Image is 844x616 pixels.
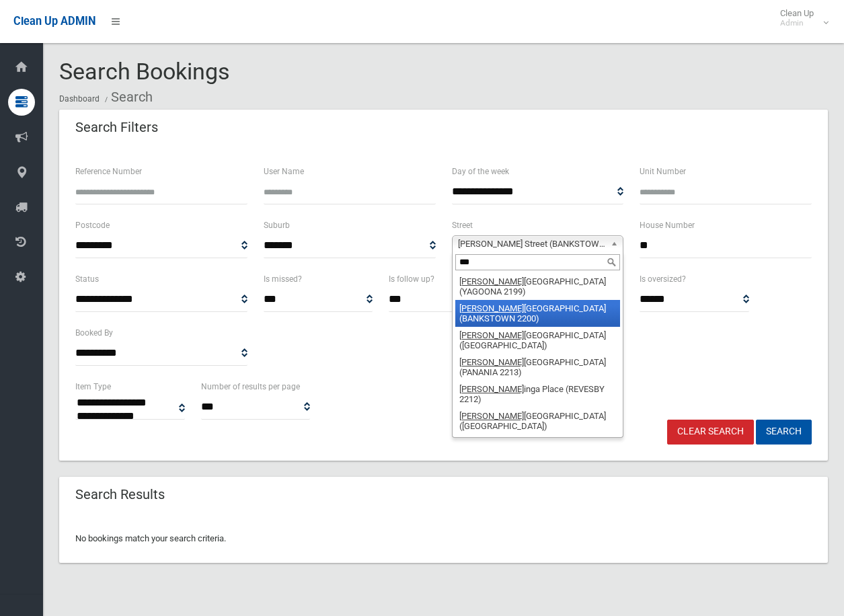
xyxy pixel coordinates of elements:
[455,354,621,381] li: [GEOGRAPHIC_DATA] (PANANIA 2213)
[459,411,524,421] em: [PERSON_NAME]
[780,18,814,28] small: Admin
[389,272,434,286] label: Is follow up?
[773,8,827,28] span: Clean Up
[59,114,174,141] header: Search Filters
[459,276,524,286] em: [PERSON_NAME]
[455,408,621,434] li: [GEOGRAPHIC_DATA] ([GEOGRAPHIC_DATA])
[459,384,524,394] em: [PERSON_NAME]
[59,482,181,508] header: Search Results
[455,300,621,327] li: [GEOGRAPHIC_DATA] (BANKSTOWN 2200)
[452,164,509,179] label: Day of the week
[640,272,686,286] label: Is oversized?
[59,514,828,563] div: No bookings match your search criteria.
[455,381,621,408] li: inga Place (REVESBY 2212)
[458,236,606,252] span: [PERSON_NAME] Street (BANKSTOWN 2200)
[102,85,153,110] li: Search
[264,164,304,179] label: User Name
[75,379,111,394] label: Item Type
[667,420,754,445] a: Clear Search
[264,218,290,233] label: Suburb
[455,327,621,354] li: [GEOGRAPHIC_DATA] ([GEOGRAPHIC_DATA])
[455,273,621,300] li: [GEOGRAPHIC_DATA] (YAGOONA 2199)
[459,303,524,313] em: [PERSON_NAME]
[640,164,686,179] label: Unit Number
[59,58,230,85] span: Search Bookings
[75,164,142,179] label: Reference Number
[452,218,473,233] label: Street
[75,218,110,233] label: Postcode
[459,357,524,367] em: [PERSON_NAME]
[201,379,300,394] label: Number of results per page
[756,420,812,445] button: Search
[13,15,95,28] span: Clean Up ADMIN
[75,272,99,286] label: Status
[75,325,113,340] label: Booked By
[264,272,302,286] label: Is missed?
[640,218,695,233] label: House Number
[59,94,100,104] a: Dashboard
[459,330,524,340] em: [PERSON_NAME]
